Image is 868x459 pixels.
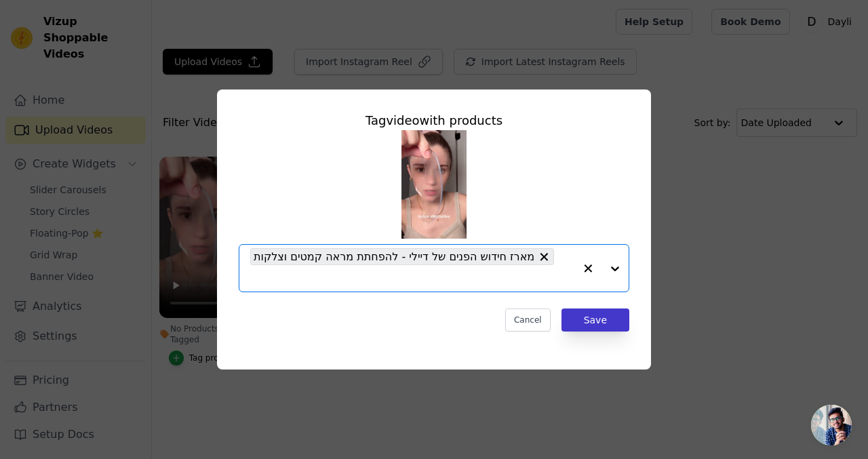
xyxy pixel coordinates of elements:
[811,405,852,445] a: פתח צ'אט
[561,308,629,332] button: Save
[505,308,551,332] button: Cancel
[401,130,467,239] img: tn-5fe978b07ee54a8b9a7ca42c8ed6ac42.png
[254,248,534,265] span: מארז חידוש הפנים של דיילי - להפחתת מראה קמטים וצלקות
[239,111,629,130] div: Tag video with products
